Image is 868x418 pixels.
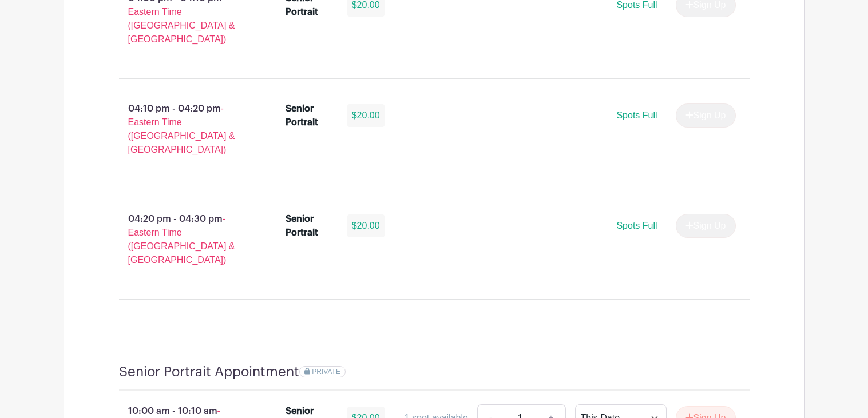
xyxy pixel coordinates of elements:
[616,221,657,230] span: Spots Full
[616,110,657,120] span: Spots Full
[347,214,385,237] div: $20.00
[286,102,334,129] div: Senior Portrait
[101,97,268,161] p: 04:10 pm - 04:20 pm
[119,364,299,380] h4: Senior Portrait Appointment
[347,104,385,127] div: $20.00
[312,368,340,376] span: PRIVATE
[128,214,235,265] span: - Eastern Time ([GEOGRAPHIC_DATA] & [GEOGRAPHIC_DATA])
[286,212,334,240] div: Senior Portrait
[101,208,268,272] p: 04:20 pm - 04:30 pm
[128,103,235,154] span: - Eastern Time ([GEOGRAPHIC_DATA] & [GEOGRAPHIC_DATA])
